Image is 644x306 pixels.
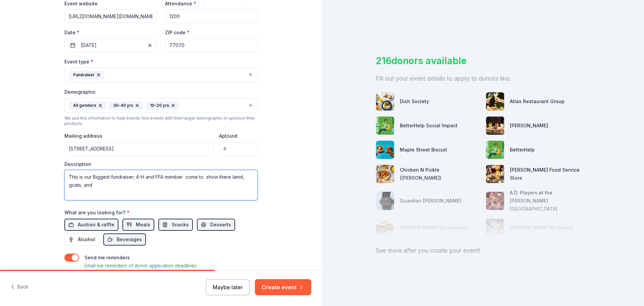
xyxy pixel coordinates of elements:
[117,235,142,244] span: Beverages
[255,279,311,295] button: Create event
[64,170,258,200] textarea: This is our Biggest fundraiser; 4-H and FFA member come to show there lamd, goats, and
[136,221,150,229] span: Meals
[376,54,590,68] div: 216 donors available
[165,39,258,52] input: 12345 (U.S. only)
[64,9,157,23] input: https://www...
[210,221,231,229] span: Desserts
[486,92,504,111] img: photo for Atlas Restaurant Group
[400,122,458,130] div: BetterHelp Social Impact
[78,235,95,244] span: Alcohol
[69,101,106,110] div: All genders
[64,116,258,126] div: We use this information to help brands find events with their target demographic to sponsor their...
[400,146,447,154] div: Maple Street Biscuit
[64,219,118,231] button: Auction & raffle
[85,255,130,260] label: Send me reminders
[219,133,237,139] label: Apt/unit
[400,166,480,182] div: Chicken N Pickle ([PERSON_NAME])
[376,117,394,135] img: photo for BetterHelp Social Impact
[219,142,258,156] input: #
[510,146,535,154] div: BetterHelp
[109,101,143,110] div: 30-40 yrs
[206,279,250,295] button: Maybe later
[486,165,504,183] img: photo for Gordon Food Service Store
[64,233,99,246] button: Alcohol
[486,117,504,135] img: photo for Axelrad
[122,219,154,231] button: Meals
[197,219,235,231] button: Desserts
[510,166,590,182] div: [PERSON_NAME] Food Service Store
[64,0,98,7] label: Event website
[64,89,96,95] label: Demographic
[510,122,548,130] div: [PERSON_NAME]
[85,262,197,270] p: Email me reminders of donor application deadlines
[103,233,146,246] button: Beverages
[64,98,258,113] button: All genders30-40 yrs10-20 yrs
[64,133,102,139] label: Mailing address
[376,245,590,256] div: See more after you create your event!
[510,97,565,105] div: Atlas Restaurant Group
[165,9,258,23] input: 20
[165,29,190,36] label: ZIP code
[376,92,394,111] img: photo for Dish Society
[376,165,394,183] img: photo for Chicken N Pickle (Webster)
[69,71,104,79] div: Fundraiser
[165,0,196,7] label: Attendance
[64,58,93,65] label: Event type
[64,161,91,168] label: Description
[64,142,214,156] input: Enter a US address
[78,221,114,229] span: Auction & raffle
[400,97,429,105] div: Dish Society
[376,141,394,159] img: photo for Maple Street Biscuit
[11,280,29,294] button: Back
[376,73,590,84] div: Fill out your event details to apply to donors like:
[158,219,193,231] button: Snacks
[64,68,258,82] button: Fundraiser
[64,209,129,216] label: What are you looking for?
[64,39,157,52] button: [DATE]
[146,101,179,110] div: 10-20 yrs
[172,221,189,229] span: Snacks
[64,29,157,36] label: Date
[486,141,504,159] img: photo for BetterHelp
